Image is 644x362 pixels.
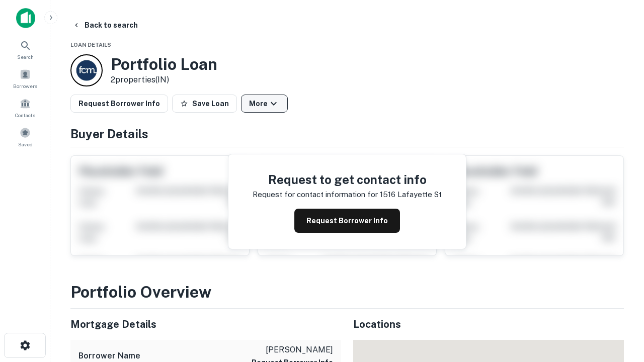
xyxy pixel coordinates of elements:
p: 1516 lafayette st [380,189,442,201]
span: Saved [18,140,33,148]
h3: Portfolio Loan [111,55,217,74]
a: Contacts [3,94,47,121]
button: Back to search [68,16,142,34]
h5: Locations [353,317,624,332]
span: Loan Details [70,42,111,48]
a: Borrowers [3,65,47,92]
button: More [241,95,288,113]
span: Borrowers [13,82,37,90]
button: Save Loan [172,95,237,113]
iframe: Chat Widget [594,282,644,330]
span: Search [17,53,34,61]
button: Request Borrower Info [70,95,168,113]
h4: Buyer Details [70,125,624,143]
p: [PERSON_NAME] [252,344,333,356]
button: Request Borrower Info [294,209,400,233]
h6: Borrower Name [78,350,140,362]
a: Search [3,36,47,63]
img: capitalize-icon.png [16,8,35,28]
h5: Mortgage Details [70,317,341,332]
h4: Request to get contact info [253,170,442,189]
span: Contacts [15,111,35,119]
a: Saved [3,123,47,150]
p: Request for contact information for [253,189,378,201]
h3: Portfolio Overview [70,280,624,304]
p: 2 properties (IN) [111,74,217,86]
